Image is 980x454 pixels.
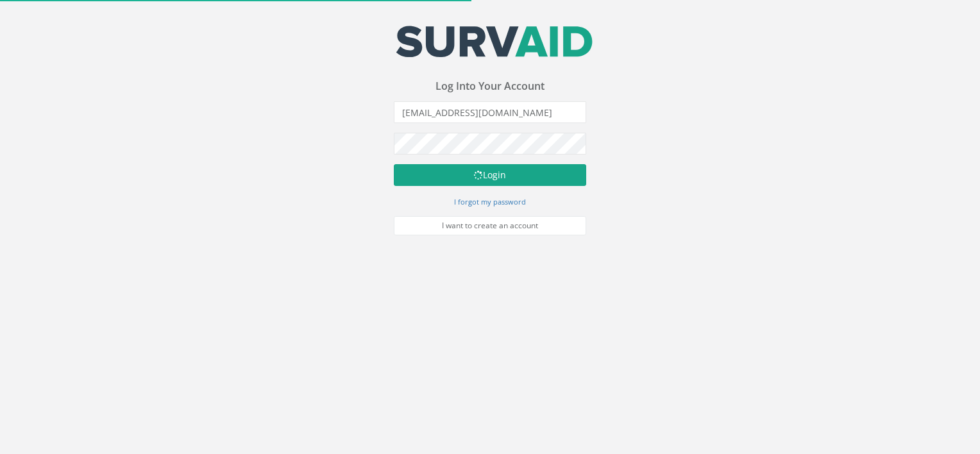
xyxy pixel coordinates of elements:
[394,216,586,235] a: I want to create an account
[394,101,586,123] input: Email
[454,196,526,207] a: I forgot my password
[394,81,586,92] h3: Log Into Your Account
[454,197,526,206] small: I forgot my password
[394,164,586,186] button: Login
